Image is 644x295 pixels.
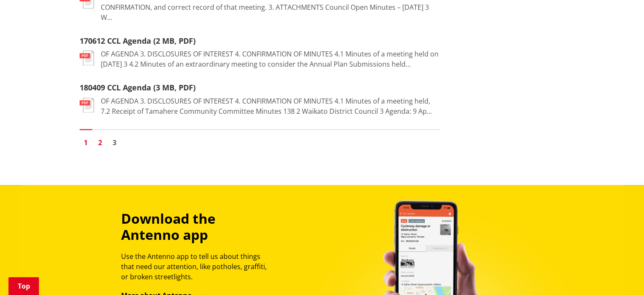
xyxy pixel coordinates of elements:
nav: Pagination [80,129,440,151]
img: document-pdf.svg [80,98,94,112]
iframe: Messenger Launcher [605,259,636,290]
h3: Download the Antenno app [121,211,274,243]
a: Page 1 [80,136,92,149]
a: 170612 CCL Agenda (2 MB, PDF) [80,36,196,46]
a: Go to page 2 [94,136,107,149]
a: Go to page 3 [108,136,121,149]
a: Top [8,277,39,295]
img: document-pdf.svg [80,51,94,65]
a: 180409 CCL Agenda (3 MB, PDF) [80,82,196,93]
p: OF AGENDA 3. DISCLOSURES OF INTEREST 4. CONFIRMATION OF MINUTES 4.1 Minutes of a meeting held on ... [101,49,440,69]
p: OF AGENDA 3. DISCLOSURES OF INTEREST 4. CONFIRMATION OF MINUTES 4.1 Minutes of a meeting held, 7.... [101,96,440,116]
p: Use the Antenno app to tell us about things that need our attention, like potholes, graffiti, or ... [121,251,274,282]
